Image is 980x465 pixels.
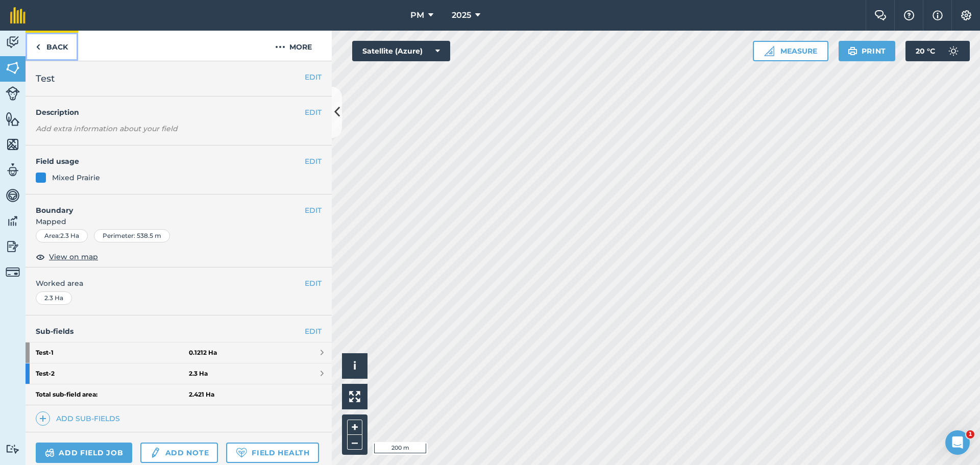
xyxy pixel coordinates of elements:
h4: Field usage [36,156,305,167]
button: 20 °C [905,41,970,61]
img: svg+xml;base64,PHN2ZyB4bWxucz0iaHR0cDovL3d3dy53My5vcmcvMjAwMC9zdmciIHdpZHRoPSI1NiIgaGVpZ2h0PSI2MC... [6,60,20,76]
button: Measure [753,41,828,61]
strong: Test - 2 [36,363,189,384]
span: 2025 [452,9,471,21]
img: Ruler icon [764,46,774,56]
img: fieldmargin Logo [10,7,26,23]
button: Print [839,41,896,61]
span: Worked area [36,278,322,289]
strong: 2.421 Ha [189,390,214,399]
img: svg+xml;base64,PHN2ZyB4bWxucz0iaHR0cDovL3d3dy53My5vcmcvMjAwMC9zdmciIHdpZHRoPSIxNyIgaGVpZ2h0PSIxNy... [933,9,943,21]
button: View on map [36,251,98,263]
a: Back [26,31,78,61]
span: i [353,359,356,372]
img: Four arrows, one pointing top left, one top right, one bottom right and the last bottom left [349,391,360,402]
span: Mapped [26,216,332,227]
a: Add note [140,443,218,463]
button: i [342,353,367,379]
span: 1 [966,430,974,438]
a: Test-10.1212 Ha [26,342,332,363]
img: svg+xml;base64,PHN2ZyB4bWxucz0iaHR0cDovL3d3dy53My5vcmcvMjAwMC9zdmciIHdpZHRoPSIxOCIgaGVpZ2h0PSIyNC... [36,251,45,263]
img: svg+xml;base64,PHN2ZyB4bWxucz0iaHR0cDovL3d3dy53My5vcmcvMjAwMC9zdmciIHdpZHRoPSI1NiIgaGVpZ2h0PSI2MC... [6,111,20,127]
div: 2.3 Ha [36,291,72,305]
img: svg+xml;base64,PD94bWwgdmVyc2lvbj0iMS4wIiBlbmNvZGluZz0idXRmLTgiPz4KPCEtLSBHZW5lcmF0b3I6IEFkb2JlIE... [943,41,964,61]
span: View on map [49,251,98,262]
img: svg+xml;base64,PD94bWwgdmVyc2lvbj0iMS4wIiBlbmNvZGluZz0idXRmLTgiPz4KPCEtLSBHZW5lcmF0b3I6IEFkb2JlIE... [6,265,20,279]
div: Mixed Prairie [52,172,100,183]
img: svg+xml;base64,PHN2ZyB4bWxucz0iaHR0cDovL3d3dy53My5vcmcvMjAwMC9zdmciIHdpZHRoPSI5IiBoZWlnaHQ9IjI0Ii... [36,41,40,53]
img: svg+xml;base64,PD94bWwgdmVyc2lvbj0iMS4wIiBlbmNvZGluZz0idXRmLTgiPz4KPCEtLSBHZW5lcmF0b3I6IEFkb2JlIE... [150,447,161,459]
a: Test-22.3 Ha [26,363,332,384]
strong: Test - 1 [36,342,189,363]
button: + [347,420,362,435]
a: Add field job [36,443,132,463]
h4: Sub-fields [26,326,332,337]
img: A cog icon [960,10,972,20]
img: svg+xml;base64,PD94bWwgdmVyc2lvbj0iMS4wIiBlbmNvZGluZz0idXRmLTgiPz4KPCEtLSBHZW5lcmF0b3I6IEFkb2JlIE... [45,447,55,459]
button: – [347,435,362,450]
h4: Description [36,107,322,118]
button: Satellite (Azure) [352,41,450,61]
a: EDIT [305,326,322,337]
img: svg+xml;base64,PHN2ZyB4bWxucz0iaHR0cDovL3d3dy53My5vcmcvMjAwMC9zdmciIHdpZHRoPSIyMCIgaGVpZ2h0PSIyNC... [275,41,285,53]
h4: Boundary [26,194,305,216]
span: 20 ° C [916,41,935,61]
button: EDIT [305,71,322,83]
em: Add extra information about your field [36,124,178,133]
iframe: Intercom live chat [945,430,970,455]
strong: 0.1212 Ha [189,349,217,357]
strong: Total sub-field area: [36,390,189,399]
a: Add sub-fields [36,411,124,426]
img: svg+xml;base64,PD94bWwgdmVyc2lvbj0iMS4wIiBlbmNvZGluZz0idXRmLTgiPz4KPCEtLSBHZW5lcmF0b3I6IEFkb2JlIE... [6,188,20,203]
div: Area : 2.3 Ha [36,229,88,242]
img: svg+xml;base64,PD94bWwgdmVyc2lvbj0iMS4wIiBlbmNvZGluZz0idXRmLTgiPz4KPCEtLSBHZW5lcmF0b3I6IEFkb2JlIE... [6,86,20,101]
div: Perimeter : 538.5 m [94,229,170,242]
img: svg+xml;base64,PD94bWwgdmVyc2lvbj0iMS4wIiBlbmNvZGluZz0idXRmLTgiPz4KPCEtLSBHZW5lcmF0b3I6IEFkb2JlIE... [6,35,20,50]
img: svg+xml;base64,PD94bWwgdmVyc2lvbj0iMS4wIiBlbmNvZGluZz0idXRmLTgiPz4KPCEtLSBHZW5lcmF0b3I6IEFkb2JlIE... [6,162,20,178]
img: svg+xml;base64,PHN2ZyB4bWxucz0iaHR0cDovL3d3dy53My5vcmcvMjAwMC9zdmciIHdpZHRoPSIxNCIgaGVpZ2h0PSIyNC... [39,412,46,425]
span: PM [410,9,424,21]
img: svg+xml;base64,PD94bWwgdmVyc2lvbj0iMS4wIiBlbmNvZGluZz0idXRmLTgiPz4KPCEtLSBHZW5lcmF0b3I6IEFkb2JlIE... [6,213,20,229]
span: Test [36,71,55,86]
a: Field Health [226,443,318,463]
img: svg+xml;base64,PHN2ZyB4bWxucz0iaHR0cDovL3d3dy53My5vcmcvMjAwMC9zdmciIHdpZHRoPSI1NiIgaGVpZ2h0PSI2MC... [6,137,20,152]
img: Two speech bubbles overlapping with the left bubble in the forefront [874,10,887,20]
button: EDIT [305,156,322,167]
button: EDIT [305,107,322,118]
button: More [255,31,332,61]
img: svg+xml;base64,PD94bWwgdmVyc2lvbj0iMS4wIiBlbmNvZGluZz0idXRmLTgiPz4KPCEtLSBHZW5lcmF0b3I6IEFkb2JlIE... [6,444,20,454]
img: A question mark icon [903,10,915,20]
button: EDIT [305,205,322,216]
strong: 2.3 Ha [189,370,208,378]
img: svg+xml;base64,PD94bWwgdmVyc2lvbj0iMS4wIiBlbmNvZGluZz0idXRmLTgiPz4KPCEtLSBHZW5lcmF0b3I6IEFkb2JlIE... [6,239,20,254]
img: svg+xml;base64,PHN2ZyB4bWxucz0iaHR0cDovL3d3dy53My5vcmcvMjAwMC9zdmciIHdpZHRoPSIxOSIgaGVpZ2h0PSIyNC... [848,45,857,57]
button: EDIT [305,278,322,289]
